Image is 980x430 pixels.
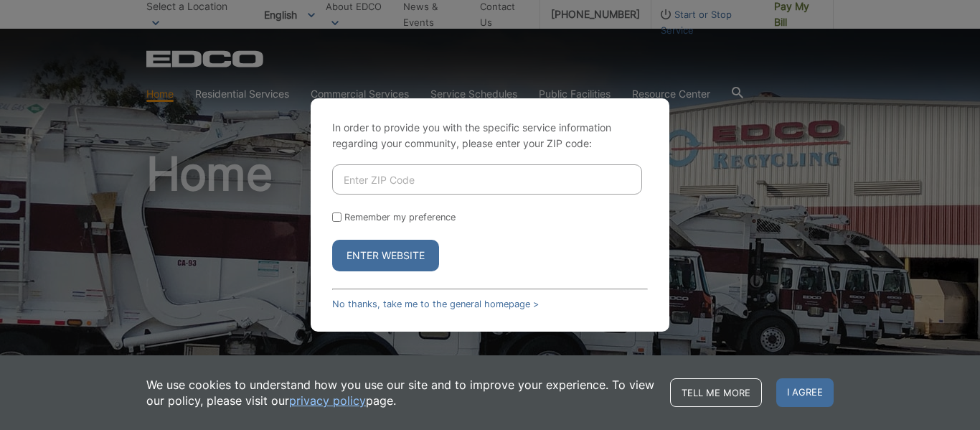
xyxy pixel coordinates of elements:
a: privacy policy [289,393,366,408]
a: No thanks, take me to the general homepage > [332,299,539,309]
label: Remember my preference [344,212,456,223]
a: Tell me more [670,378,762,407]
input: Enter ZIP Code [332,164,642,195]
p: In order to provide you with the specific service information regarding your community, please en... [332,120,648,151]
button: Enter Website [332,240,439,271]
p: We use cookies to understand how you use our site and to improve your experience. To view our pol... [146,377,656,408]
span: I agree [776,378,834,407]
